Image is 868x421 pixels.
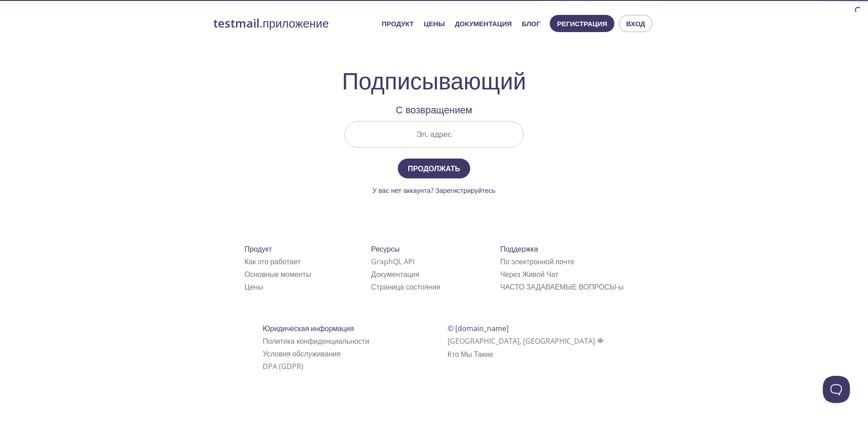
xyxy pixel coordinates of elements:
[398,159,470,178] button: Продолжать
[371,244,400,254] span: Ресурсы
[382,18,414,29] a: Продукт
[500,269,559,279] a: Через Живой Чат
[245,257,301,267] a: Как это работает
[373,186,495,195] a: У вас нет аккаунта? Зарегистрируйтесь
[823,376,850,403] iframe: Помогите Скаут Бикон — откройте
[263,349,340,359] a: Условия обслуживания
[344,102,524,117] h2: С возвращением
[455,18,512,29] a: Документация
[213,16,374,31] a: testmail.приложение
[500,282,624,292] a: ЧАСТО ЗАДАВАЕМЫЕ ВОПРОСЫ
[371,257,415,267] a: GraphQL API
[522,18,540,29] a: Блог
[448,336,605,346] span: [GEOGRAPHIC_DATA], [GEOGRAPHIC_DATA]
[371,282,440,292] a: Страница состояния
[557,18,607,29] span: Регистрация
[213,15,259,31] strong: testmail
[424,18,444,29] a: Цены
[408,162,460,175] span: Продолжать
[550,15,614,32] button: Регистрация
[448,349,493,359] a: Кто Мы Такие
[371,269,419,279] a: Документация
[616,282,624,292] span: -ы
[245,244,272,254] span: Продукт
[245,269,311,279] a: Основные моменты
[342,67,526,94] h1: Подписывающий
[619,15,652,32] button: Вход
[263,361,303,371] a: DPA (GDPR)
[245,282,263,292] a: Цены
[263,323,354,333] span: Юридическая информация
[500,257,575,267] a: По электронной почте
[500,244,538,254] span: Поддержка
[263,336,369,346] a: Политика конфиденциальности
[448,323,509,333] span: © [DOMAIN_NAME]
[626,18,645,29] span: Вход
